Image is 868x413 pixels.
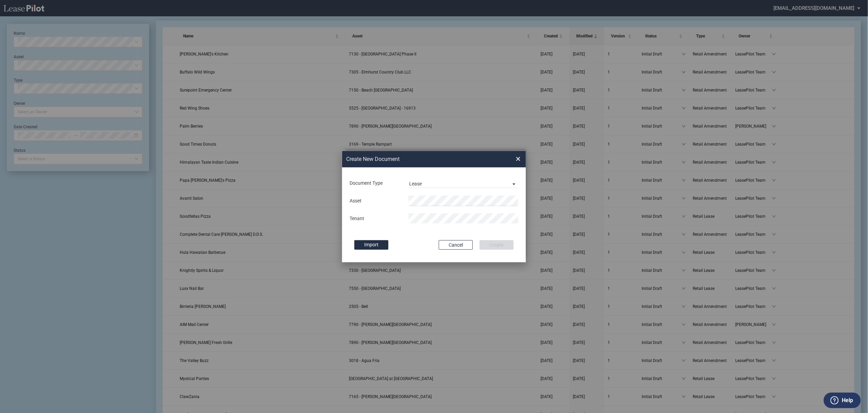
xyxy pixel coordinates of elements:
[408,178,518,188] md-select: Document Type: Lease
[345,180,404,187] div: Document Type
[346,155,491,163] h2: Create New Document
[516,153,520,164] span: ×
[342,151,526,263] md-dialog: Create New ...
[345,198,404,204] div: Asset
[480,240,514,250] button: Create
[842,396,853,405] label: Help
[345,215,404,222] div: Tenant
[409,181,422,186] div: Lease
[354,240,388,250] label: Import
[439,240,473,250] button: Cancel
